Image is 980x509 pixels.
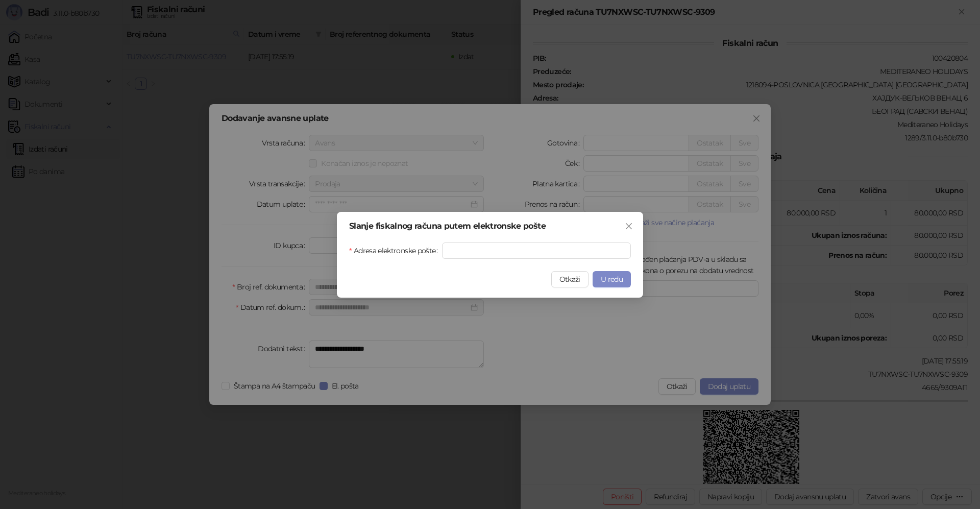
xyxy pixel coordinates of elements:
button: Otkaži [551,271,589,287]
span: Zatvori [621,222,637,230]
input: Adresa elektronske pošte [442,243,631,259]
div: Slanje fiskalnog računa putem elektronske pošte [349,222,631,230]
button: U redu [593,271,631,287]
button: Close [621,218,637,234]
span: U redu [601,275,623,284]
span: close [625,222,633,230]
span: Otkaži [559,275,580,284]
label: Adresa elektronske pošte [349,243,442,259]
